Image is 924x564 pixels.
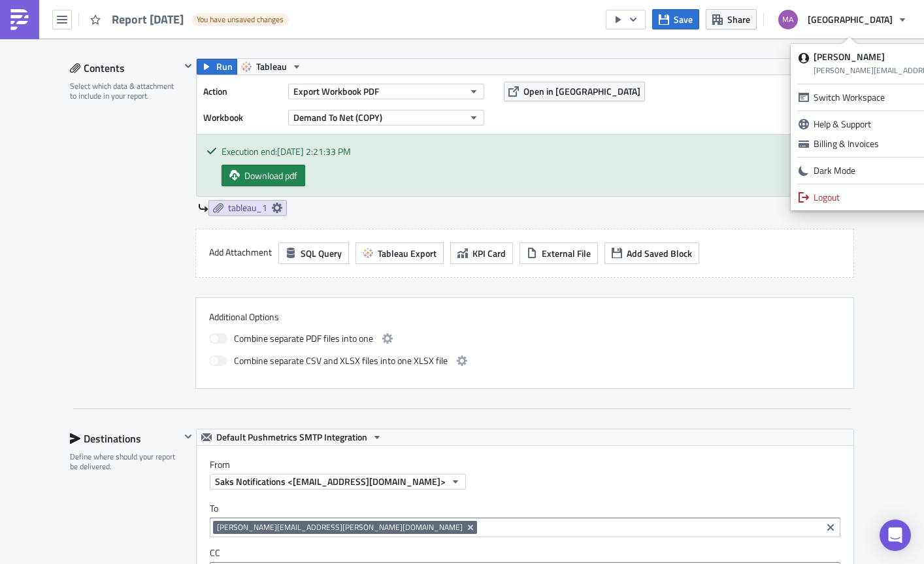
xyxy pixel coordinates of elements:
span: Saks Notifications <[EMAIL_ADDRESS][DOMAIN_NAME]> [215,474,446,488]
span: Save [674,12,693,26]
label: To [210,503,840,514]
button: KPI Card [450,242,513,264]
span: Run [216,59,233,75]
img: Avatar [777,8,799,31]
label: Workbook [203,108,282,127]
body: Rich Text Area. Press ALT-0 for help. [5,5,624,16]
span: Share [727,12,750,26]
span: Tableau [256,59,287,75]
span: [GEOGRAPHIC_DATA] [808,12,893,26]
label: Additional Options [209,311,840,323]
span: Default Pushmetrics SMTP Integration [216,429,367,445]
label: From [210,459,853,471]
span: External File [542,246,591,260]
button: Run [197,59,237,75]
label: CC [210,547,840,559]
div: Contents [70,58,180,78]
a: tableau_1 [208,200,287,216]
span: [PERSON_NAME][EMAIL_ADDRESS][PERSON_NAME][DOMAIN_NAME] [217,522,463,533]
span: Combine separate CSV and XLSX files into one XLSX file [234,353,448,369]
button: Hide content [180,429,196,444]
div: Select which data & attachment to include in your report. [70,81,180,101]
span: Demand To Net (COPY) [293,110,382,124]
span: tableau_1 [228,202,267,214]
img: PushMetrics [9,9,30,30]
div: Destinations [70,429,180,448]
button: Open in [GEOGRAPHIC_DATA] [504,82,645,101]
button: Default Pushmetrics SMTP Integration [197,429,387,445]
span: Combine separate PDF files into one [234,331,373,346]
span: You have unsaved changes [197,14,284,25]
button: SQL Query [278,242,349,264]
span: Open in [GEOGRAPHIC_DATA] [523,84,640,98]
span: Export Workbook PDF [293,84,379,98]
button: Tableau Export [355,242,444,264]
span: Report [DATE] [112,12,185,27]
button: Tableau [237,59,306,75]
span: SQL Query [301,246,342,260]
button: Save [652,9,699,29]
button: Add Saved Block [604,242,699,264]
div: Define where should your report be delivered. [70,452,180,472]
span: Download pdf [244,169,297,182]
a: Download pdf [222,165,305,186]
label: Action [203,82,282,101]
label: Add Attachment [209,242,272,262]
button: Share [706,9,757,29]
span: Tableau Export [378,246,437,260]
div: Open Intercom Messenger [880,520,911,551]
button: [GEOGRAPHIC_DATA] [770,5,914,34]
button: Export Workbook PDF [288,84,484,99]
span: KPI Card [472,246,506,260]
span: Add Saved Block [627,246,692,260]
div: Execution end: [DATE] 2:21:33 PM [222,144,844,158]
button: Remove Tag [465,521,477,534]
button: Clear selected items [823,520,838,535]
button: Saks Notifications <[EMAIL_ADDRESS][DOMAIN_NAME]> [210,474,466,489]
button: Hide content [180,58,196,74]
button: Demand To Net (COPY) [288,110,484,125]
strong: [PERSON_NAME] [814,50,885,63]
button: External File [520,242,598,264]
